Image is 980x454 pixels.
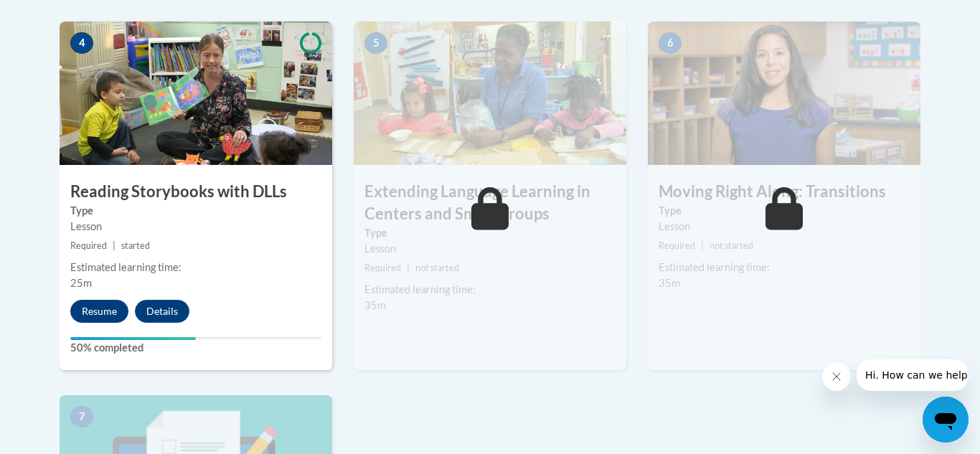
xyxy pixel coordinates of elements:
div: Lesson [70,219,321,235]
span: 35m [659,277,680,289]
span: 5 [364,32,387,54]
span: not started [710,240,753,251]
iframe: Message from company [857,359,969,391]
img: Course Image [648,22,920,165]
button: Details [135,300,189,323]
h3: Reading Storybooks with DLLs [60,181,332,203]
div: Estimated learning time: [70,260,321,275]
span: Required [364,263,401,273]
span: not started [415,263,459,273]
span: 7 [70,406,93,427]
span: started [121,240,150,251]
div: Your progress [70,337,196,340]
span: Required [659,240,695,251]
div: Lesson [659,219,910,235]
label: Type [364,225,616,241]
label: Type [70,203,321,219]
span: | [113,240,116,251]
div: Lesson [364,241,616,257]
div: Estimated learning time: [364,282,616,298]
iframe: Close message [822,362,851,391]
img: Course Image [354,22,626,165]
img: Course Image [60,22,332,165]
span: Hi. How can we help? [9,10,116,22]
label: 50% completed [70,340,321,356]
span: 35m [364,299,386,311]
span: | [701,240,704,251]
label: Type [659,203,910,219]
span: 25m [70,277,92,289]
h3: Moving Right Along: Transitions [648,181,920,203]
span: | [407,263,410,273]
span: Required [70,240,107,251]
button: Resume [70,300,128,323]
div: Estimated learning time: [659,260,910,275]
h3: Extending Language Learning in Centers and Small Groups [354,181,626,225]
span: 4 [70,32,93,54]
span: 6 [659,32,682,54]
iframe: Button to launch messaging window [923,397,969,443]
